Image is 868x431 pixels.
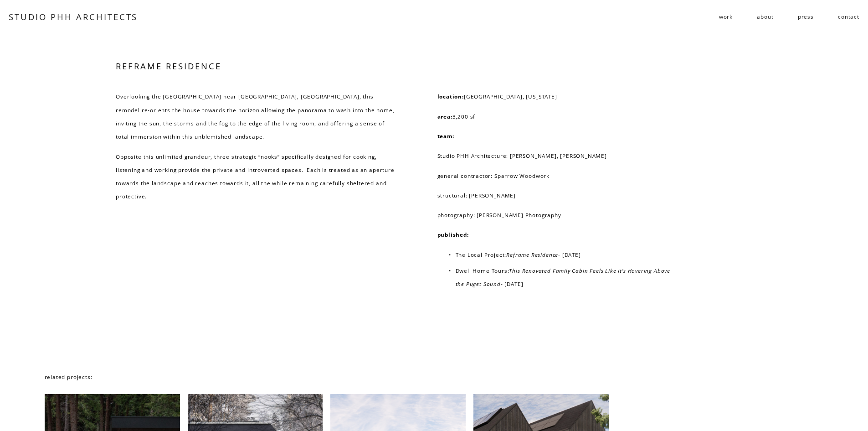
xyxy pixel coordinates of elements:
p: general contractor: Sparrow Woodwork [437,169,681,182]
p: photography: [PERSON_NAME] Photography [437,208,681,222]
a: folder dropdown [719,10,733,24]
strong: area: [437,113,452,120]
a: press [798,10,814,24]
a: contact [838,10,859,24]
p: Overlooking the [GEOGRAPHIC_DATA] near [GEOGRAPHIC_DATA], [GEOGRAPHIC_DATA], this remodel re-orie... [116,90,395,143]
a: STUDIO PHH ARCHITECTS [9,11,138,22]
em: Reframe Residence [506,251,558,258]
strong: published: [437,231,469,238]
p: Studio PHH Architecture: [PERSON_NAME], [PERSON_NAME] [437,149,681,162]
p: 3,200 sf [437,110,681,123]
p: Opposite this unlimited grandeur, three strategic “nooks” specifically designed for cooking, list... [116,150,395,203]
h3: REFRAME RESIDENCE [116,60,395,72]
strong: location: [437,93,464,100]
a: about [757,10,773,24]
span: work [719,10,733,23]
a: Dwell Home Tours:This Renovated Family Cabin Feels Like It’s Hovering Above the Puget Sound- [DATE] [456,267,671,287]
p: [GEOGRAPHIC_DATA], [US_STATE] [437,90,681,103]
p: related projects: [45,370,252,384]
a: The Local Project:Reframe Residence- [DATE] [456,251,581,258]
p: structural: [PERSON_NAME] [437,189,681,202]
strong: team: [437,132,454,140]
em: This Renovated Family Cabin Feels Like It’s Hovering Above the Puget Sound [456,267,671,287]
